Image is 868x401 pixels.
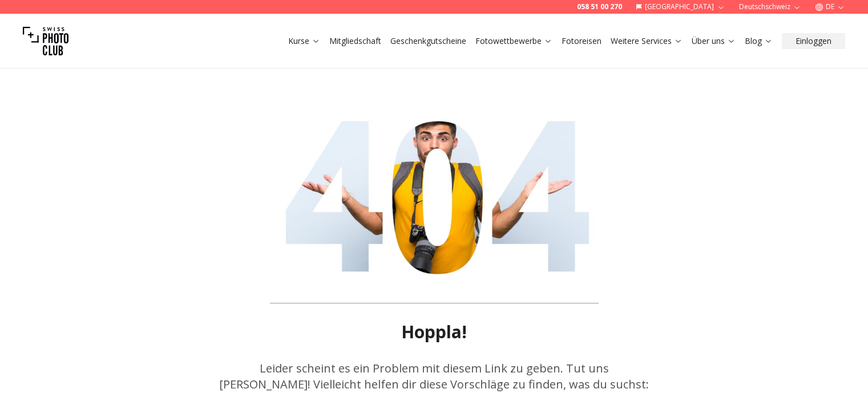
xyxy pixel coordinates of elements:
[692,35,736,47] a: Über uns
[329,35,381,47] a: Mitgliedschaft
[562,35,601,47] a: Fotoreisen
[611,35,683,47] a: Weitere Services
[577,2,622,11] a: 058 51 00 270
[471,33,557,49] button: Fotowettbewerbe
[23,18,68,64] img: Swiss photo club
[606,33,687,49] button: Weitere Services
[284,33,325,49] button: Kurse
[215,361,653,392] p: Leider scheint es ein Problem mit diesem Link zu geben. Tut uns [PERSON_NAME]! Vielleicht helfen ...
[475,35,552,47] a: Fotowettbewerbe
[288,35,320,47] a: Kurse
[325,33,386,49] button: Mitgliedschaft
[386,33,471,49] button: Geschenkgutscheine
[782,33,845,49] button: Einloggen
[390,35,466,47] a: Geschenkgutscheine
[557,33,606,49] button: Fotoreisen
[270,100,599,285] img: 404
[687,33,740,49] button: Über uns
[740,33,777,49] button: Blog
[745,35,773,47] a: Blog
